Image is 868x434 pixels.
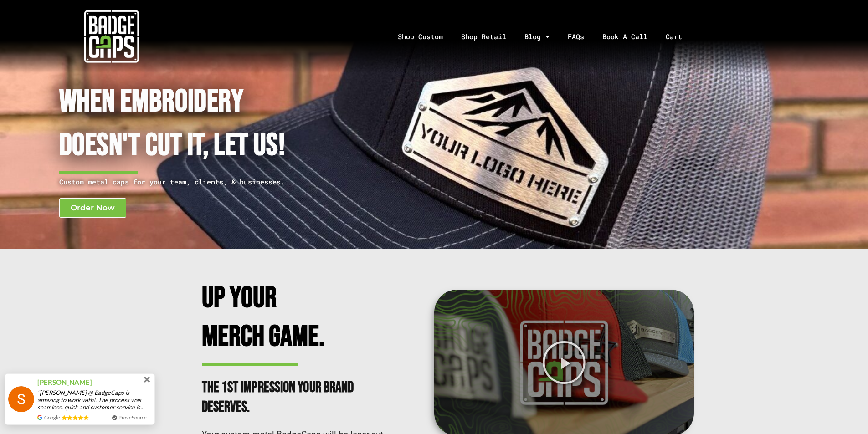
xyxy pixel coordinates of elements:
[202,279,361,356] h2: Up Your Merch Game.
[593,13,657,61] a: Book A Call
[822,390,868,434] iframe: Chat Widget
[44,414,60,421] span: Google
[59,176,386,188] p: Custom metal caps for your team, clients, & businesses.
[389,13,452,61] a: Shop Custom
[657,13,703,61] a: Cart
[559,13,593,61] a: FAQs
[223,13,868,61] nav: Menu
[8,386,34,412] img: provesource social proof notification image
[59,198,126,218] a: Order Now
[202,378,361,417] h2: The 1st impression your brand deserves.
[71,204,115,212] span: Order Now
[59,80,386,168] h1: When Embroidery Doesn't cut it, Let Us!
[515,13,559,61] a: Blog
[37,377,92,388] span: [PERSON_NAME]
[37,415,42,420] img: provesource review source
[37,389,151,411] span: "[PERSON_NAME] @ BadgeCaps is amazing to work with!. The process was seamless, quick and customer...
[542,340,586,385] div: Play Video
[118,414,147,421] a: ProveSource
[84,9,139,64] img: badgecaps white logo with green acccent
[452,13,515,61] a: Shop Retail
